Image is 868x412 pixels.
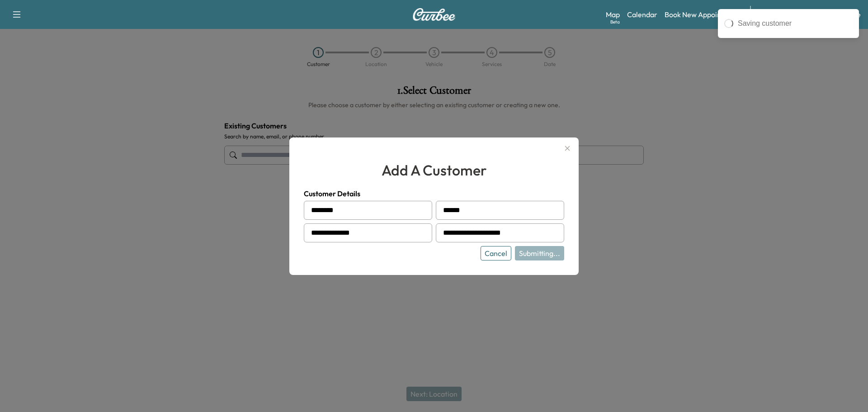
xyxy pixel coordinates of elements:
[304,188,564,199] h4: Customer Details
[606,9,620,20] a: MapBeta
[481,246,511,260] button: Cancel
[738,18,853,29] div: Saving customer
[412,8,456,21] img: Curbee Logo
[665,9,741,20] a: Book New Appointment
[610,19,620,25] div: Beta
[627,9,657,20] a: Calendar
[304,159,564,181] h2: add a customer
